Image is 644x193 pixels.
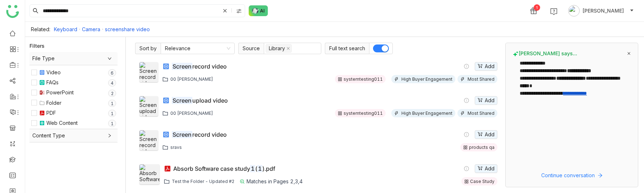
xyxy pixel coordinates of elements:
em: 1 [257,165,262,172]
span: Add [485,96,494,104]
div: PDF [46,109,56,117]
span: Add [485,165,494,173]
a: screenshare video [105,26,150,32]
div: File Type [29,52,118,65]
div: Most Shared [468,110,494,116]
div: Library [269,44,285,52]
span: Add [485,62,494,70]
span: Full text search [325,43,369,54]
img: folder.svg [39,100,45,106]
img: search-type.svg [236,8,242,14]
p: 1 [111,120,114,127]
img: pptx.svg [39,90,45,95]
img: mp4.svg [39,70,45,75]
img: pdf.svg [164,165,171,172]
div: High Buyer Engagement [401,76,452,82]
span: sravs [170,145,182,150]
img: mp4.svg [162,131,170,138]
div: High Buyer Engagement [401,110,452,116]
nz-select-item: Library [266,44,292,53]
span: Sort by [135,43,161,54]
nz-badge-sup: 1 [108,110,116,117]
div: record video [172,63,227,70]
em: 1 [250,165,255,172]
div: systemtesting011 [344,110,383,116]
img: pdf.svg [39,110,45,116]
a: Absorb Software case study1(1).pdf [173,165,275,172]
img: mp4.svg [162,63,170,70]
span: Source [238,43,264,54]
em: Screen [172,131,192,138]
button: Add [475,164,497,173]
nz-badge-sup: 1 [108,120,116,127]
span: [PERSON_NAME] says... [513,50,577,57]
div: Case Study [470,179,494,184]
div: Web Content [46,119,78,127]
p: 1 [111,100,114,107]
img: mp4.svg [162,97,170,104]
button: Add [475,62,497,71]
div: Most Shared [468,76,494,82]
div: FAQs [46,79,59,86]
button: Continue conversation [513,171,631,180]
span: Add [485,131,494,138]
div: products qa [469,145,494,150]
span: Continue conversation [541,171,595,179]
a: Keyboard [54,26,77,32]
div: upload video [172,97,228,104]
img: logo [6,5,19,18]
div: PowerPoint [46,89,74,96]
button: Add [475,96,497,105]
nz-badge-sup: 1 [108,100,116,107]
div: Related: [31,26,50,32]
img: objections.svg [39,80,45,85]
p: 4 [111,80,114,87]
div: Filters [29,42,45,50]
span: File Type [32,55,115,62]
img: Screen upload video [139,96,158,116]
a: Screenrecord video [172,63,227,70]
a: Camera [82,26,100,32]
div: record video [172,131,227,138]
div: Content Type [29,129,118,142]
p: 2 [111,90,114,97]
img: search-match.svg [239,179,245,184]
span: Test the Folder - Updated #2 [172,179,234,184]
div: Absorb Software case study ( ).pdf [173,165,275,172]
nz-badge-sup: 2 [108,90,116,97]
img: Screen record video [139,62,158,82]
div: Folder [46,99,61,107]
nz-badge-sup: 4 [108,79,116,86]
div: Matches in Pages 2,3,4 [239,178,303,184]
img: buddy-says [513,51,519,57]
img: Screen record video [139,130,158,150]
p: 1 [111,110,114,117]
span: 00 [PERSON_NAME] [170,76,213,82]
span: [PERSON_NAME] [583,7,624,15]
img: avatar [568,5,580,17]
button: Add [475,130,497,139]
nz-select-item: Relevance [165,43,230,54]
div: Video [46,69,61,76]
nz-badge-sup: 6 [108,69,116,76]
em: Screen [172,97,192,104]
p: 6 [111,70,114,77]
em: Screen [172,63,192,70]
img: ask-buddy-normal.svg [249,5,268,16]
span: 00 [PERSON_NAME] [170,110,213,116]
a: Screenrecord video [172,131,227,138]
div: systemtesting011 [344,76,383,82]
div: 1 [534,4,540,11]
a: Screenupload video [172,97,228,104]
img: article.svg [39,120,45,126]
button: [PERSON_NAME] [567,5,635,17]
img: help.svg [550,8,557,15]
img: Absorb Software case study 1 (1).pdf [139,164,160,184]
span: Content Type [32,132,115,140]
